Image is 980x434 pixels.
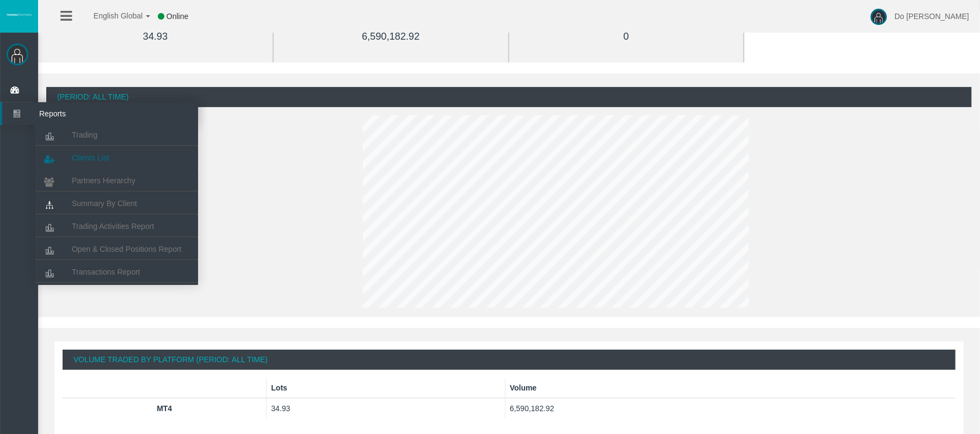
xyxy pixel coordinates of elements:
div: (Period: All Time) [46,87,972,107]
div: 0 [534,30,719,43]
div: 34.93 [63,30,248,43]
span: Summary By Client [72,199,137,208]
span: Trading Activities Report [72,222,154,231]
a: Clients List [35,148,198,168]
a: Open & Closed Positions Report [35,239,198,259]
th: Lots [267,378,505,398]
td: 34.93 [267,398,505,418]
img: user-image [871,9,887,25]
a: Partners Hierarchy [35,171,198,190]
div: 6,590,182.92 [298,30,484,43]
a: Transactions Report [35,262,198,282]
span: Trading [72,131,97,139]
a: Reports [2,102,198,125]
span: Partners Hierarchy [72,176,135,185]
td: 6,590,182.92 [505,398,956,418]
span: Clients List [72,153,109,162]
img: logo.svg [5,13,33,17]
span: Open & Closed Positions Report [72,245,182,253]
a: Trading [35,125,198,145]
span: Online [167,12,188,21]
th: MT4 [63,398,267,418]
span: Do [PERSON_NAME] [895,12,969,21]
div: Volume Traded By Platform (Period: All Time) [63,350,956,370]
span: Reports [31,102,138,125]
th: Volume [505,378,956,398]
a: Summary By Client [35,194,198,213]
a: Trading Activities Report [35,216,198,236]
span: Transactions Report [72,268,140,276]
span: English Global [79,11,143,20]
